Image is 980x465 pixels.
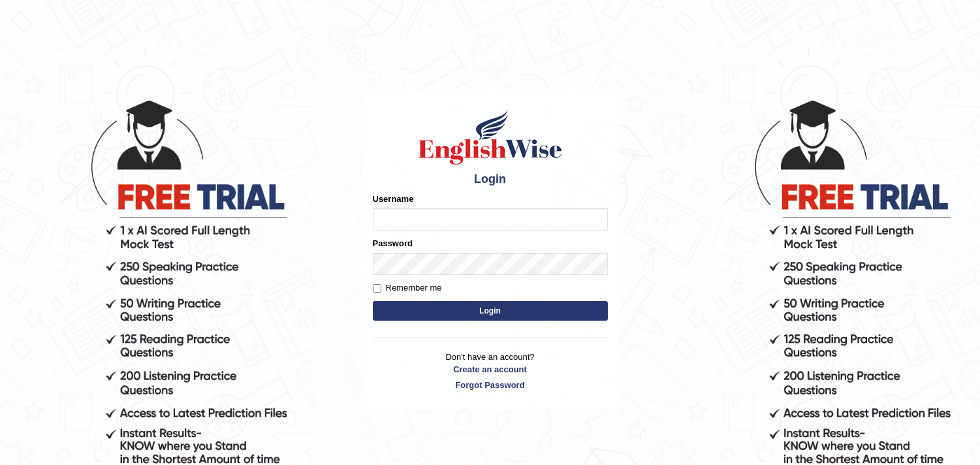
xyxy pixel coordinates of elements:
label: Remember me [373,281,442,295]
a: Create an account [373,363,608,376]
p: Don't have an account? [373,351,608,391]
label: Password [373,237,413,249]
a: Forgot Password [373,379,608,391]
input: Remember me [373,284,381,293]
img: Logo of English Wise sign in for intelligent practice with AI [416,108,565,167]
button: Login [373,301,608,321]
h4: Login [373,173,608,186]
label: Username [373,193,414,205]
